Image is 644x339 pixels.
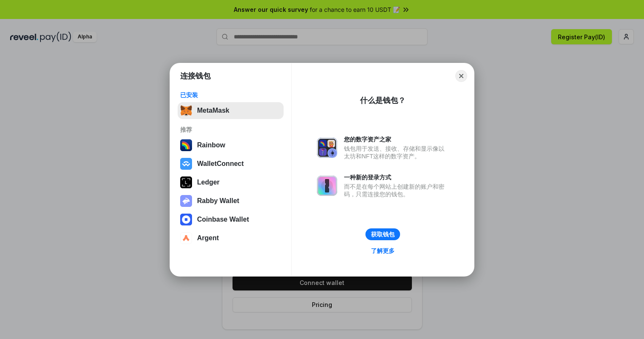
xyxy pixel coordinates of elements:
a: 了解更多 [366,245,400,256]
button: Rainbow [178,137,284,154]
div: 了解更多 [371,247,395,255]
button: Close [455,70,467,82]
div: Ledger [197,179,219,186]
div: MetaMask [197,107,229,114]
div: WalletConnect [197,160,244,168]
img: svg+xml,%3Csvg%20fill%3D%22none%22%20height%3D%2233%22%20viewBox%3D%220%200%2035%2033%22%20width%... [180,105,192,117]
img: svg+xml,%3Csvg%20xmlns%3D%22http%3A%2F%2Fwww.w3.org%2F2000%2Fsvg%22%20width%3D%2228%22%20height%3... [180,176,192,188]
button: Coinbase Wallet [178,211,284,228]
img: svg+xml,%3Csvg%20xmlns%3D%22http%3A%2F%2Fwww.w3.org%2F2000%2Fsvg%22%20fill%3D%22none%22%20viewBox... [317,176,337,196]
div: 而不是在每个网站上创建新的账户和密码，只需连接您的钱包。 [344,183,449,198]
img: svg+xml,%3Csvg%20width%3D%2228%22%20height%3D%2228%22%20viewBox%3D%220%200%2028%2028%22%20fill%3D... [180,214,192,225]
img: svg+xml,%3Csvg%20width%3D%2228%22%20height%3D%2228%22%20viewBox%3D%220%200%2028%2028%22%20fill%3D... [180,158,192,170]
button: MetaMask [178,102,284,119]
h1: 连接钱包 [180,71,211,81]
div: 钱包用于发送、接收、存储和显示像以太坊和NFT这样的数字资产。 [344,145,449,160]
div: Coinbase Wallet [197,216,249,223]
div: Argent [197,234,219,242]
img: svg+xml,%3Csvg%20xmlns%3D%22http%3A%2F%2Fwww.w3.org%2F2000%2Fsvg%22%20fill%3D%22none%22%20viewBox... [317,138,337,158]
div: 已安装 [180,91,281,99]
img: svg+xml,%3Csvg%20width%3D%2228%22%20height%3D%2228%22%20viewBox%3D%220%200%2028%2028%22%20fill%3D... [180,232,192,244]
div: Rabby Wallet [197,197,239,205]
img: svg+xml,%3Csvg%20xmlns%3D%22http%3A%2F%2Fwww.w3.org%2F2000%2Fsvg%22%20fill%3D%22none%22%20viewBox... [180,195,192,207]
div: 一种新的登录方式 [344,174,449,181]
div: 什么是钱包？ [360,95,406,106]
button: Argent [178,230,284,247]
button: WalletConnect [178,155,284,172]
div: Rainbow [197,141,225,149]
div: 获取钱包 [371,231,395,238]
button: Rabby Wallet [178,193,284,209]
div: 推荐 [180,126,281,133]
button: Ledger [178,174,284,191]
button: 获取钱包 [365,228,400,240]
img: svg+xml,%3Csvg%20width%3D%22120%22%20height%3D%22120%22%20viewBox%3D%220%200%20120%20120%22%20fil... [180,139,192,151]
div: 您的数字资产之家 [344,136,449,143]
